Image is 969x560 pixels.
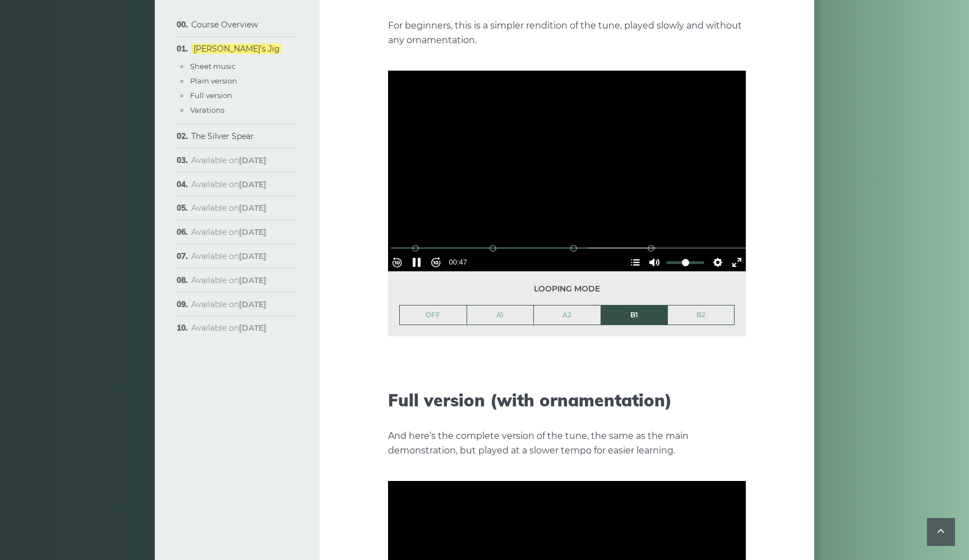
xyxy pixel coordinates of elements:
[190,62,236,71] a: Sheet music
[239,155,266,165] strong: [DATE]
[191,20,258,30] a: Course Overview
[191,323,266,333] span: Available on
[239,203,266,213] strong: [DATE]
[191,131,254,141] a: The Silver Spear
[239,227,266,237] strong: [DATE]
[668,306,734,325] a: B2
[191,275,266,285] span: Available on
[191,179,266,189] span: Available on
[388,390,746,410] h2: Full version (with ornamentation)
[534,306,601,325] a: A2
[388,429,746,458] p: And here’s the complete version of the tune, the same as the main demonstration, but played at a ...
[190,76,237,85] a: Plain version
[239,275,266,285] strong: [DATE]
[400,306,467,325] a: OFF
[191,227,266,237] span: Available on
[388,18,746,48] p: For beginners, this is a simpler rendition of the tune, played slowly and without any ornamentation.
[191,155,266,165] span: Available on
[239,299,266,309] strong: [DATE]
[191,44,282,54] a: [PERSON_NAME]’s Jig
[191,299,266,309] span: Available on
[239,179,266,189] strong: [DATE]
[467,306,534,325] a: A1
[399,283,735,295] span: Looping mode
[191,251,266,261] span: Available on
[190,105,224,114] a: Varations
[239,323,266,333] strong: [DATE]
[190,91,232,100] a: Full version
[191,203,266,213] span: Available on
[239,251,266,261] strong: [DATE]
